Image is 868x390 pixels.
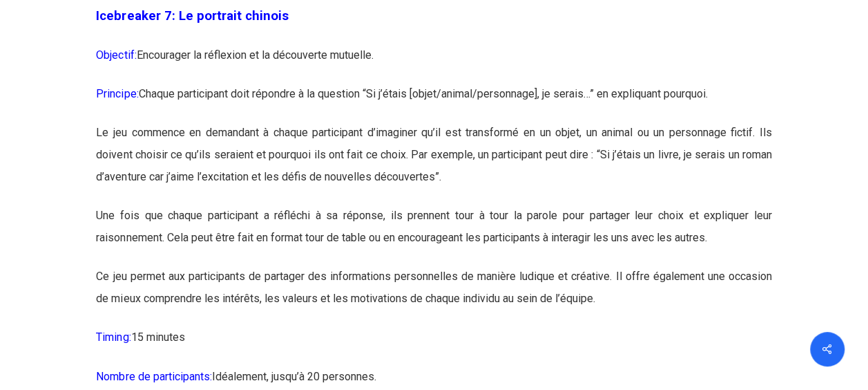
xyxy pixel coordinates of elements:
[96,48,136,62] span: Objectif:
[96,205,771,266] p: Une fois que chaque participant a réfléchi à sa réponse, ils prennent tour à tour la parole pour ...
[96,369,211,382] span: Nombre de participants:
[96,326,771,365] p: 15 minutes
[96,266,771,326] p: Ce jeu permet aux participants de partager des informations personnelles de manière ludique et cr...
[96,44,771,83] p: Encourager la réflexion et la découverte mutuelle.
[96,87,138,100] span: Principe:
[96,122,771,205] p: Le jeu commence en demandant à chaque participant d’imaginer qu’il est transformé en un objet, un...
[96,331,131,344] span: Timing:
[96,83,771,122] p: Chaque participant doit répondre à la question “Si j’étais [objet/animal/personnage], je serais…”...
[96,8,288,24] span: Icebreaker 7: Le portrait chinois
